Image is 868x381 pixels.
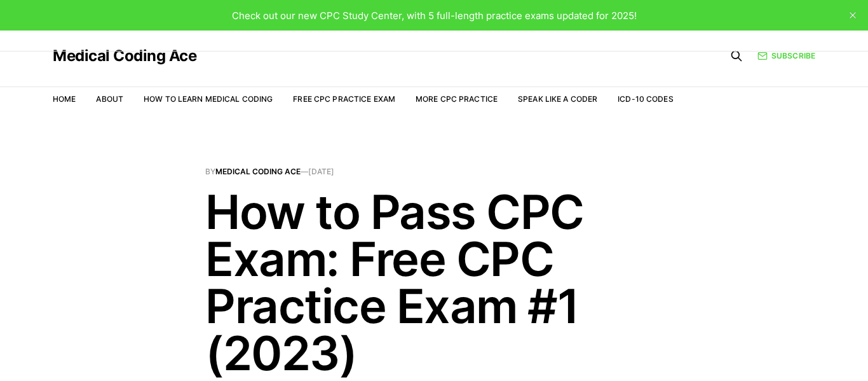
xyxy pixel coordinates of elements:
[843,5,863,25] button: close
[618,94,673,104] a: ICD-10 Codes
[53,94,76,104] a: Home
[416,94,498,104] a: More CPC Practice
[518,94,597,104] a: Speak Like a Coder
[308,167,334,176] time: [DATE]
[757,50,815,62] a: Subscribe
[205,188,663,377] h1: How to Pass CPC Exam: Free CPC Practice Exam #1 (2023)
[293,94,395,104] a: Free CPC Practice Exam
[144,94,273,104] a: How to Learn Medical Coding
[96,94,123,104] a: About
[232,10,637,22] span: Check out our new CPC Study Center, with 5 full-length practice exams updated for 2025!
[205,168,663,176] span: By —
[53,48,196,64] a: Medical Coding Ace
[661,319,868,381] iframe: portal-trigger
[215,167,301,176] a: Medical Coding Ace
